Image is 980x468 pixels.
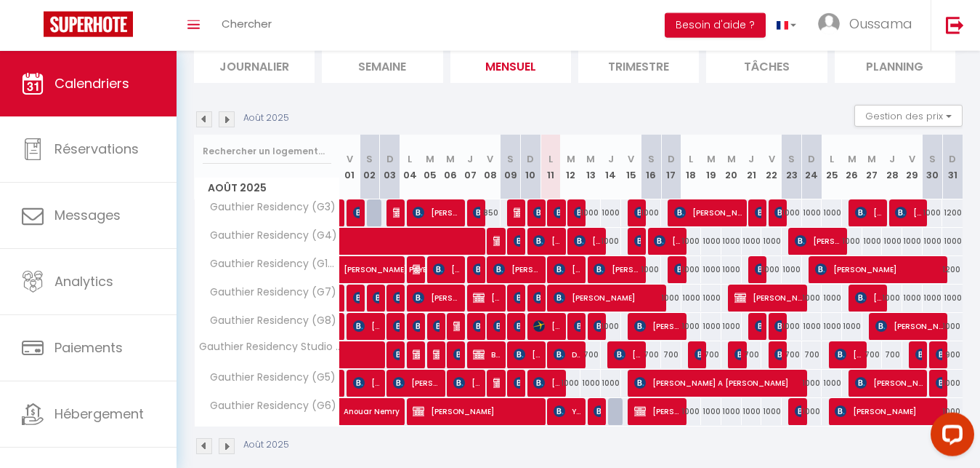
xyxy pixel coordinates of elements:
div: 700 [641,341,661,368]
span: Paiements [54,338,123,357]
li: Journalier [194,47,315,83]
th: 14 [601,135,621,199]
span: [PERSON_NAME] [413,341,419,368]
span: Calendriers [54,74,129,92]
th: 22 [761,135,782,199]
span: [PERSON_NAME] [674,199,742,226]
span: [PERSON_NAME] booking delog [514,199,520,226]
div: 1000 [842,313,862,340]
span: [PERSON_NAME] [413,199,460,226]
span: [PERSON_NAME] [694,341,701,368]
th: 24 [802,135,822,199]
div: 1000 [942,313,963,340]
th: 19 [701,135,721,199]
div: 1000 [580,199,601,226]
div: 700 [580,341,601,368]
span: Youcef Tayouga [554,397,580,425]
abbr: S [788,152,795,166]
div: 700 [802,341,822,368]
div: 1000 [802,313,822,340]
div: 1000 [882,228,902,255]
li: Mensuel [450,47,571,83]
span: Dd Shaft [554,341,580,368]
span: Gauthier Residency Studio (G1) [197,341,342,352]
th: 09 [501,135,521,199]
th: 28 [882,135,902,199]
span: Gauthier Residency (G5) [197,370,339,386]
span: [PERSON_NAME] [353,369,380,397]
span: [PERSON_NAME] [554,284,662,312]
span: [PERSON_NAME] A [PERSON_NAME] [634,369,803,397]
span: Felc [PERSON_NAME] [393,312,400,340]
span: [PERSON_NAME] [734,341,741,368]
div: 1000 [701,313,721,340]
abbr: D [527,152,534,166]
th: 29 [902,135,923,199]
div: 1000 [701,256,721,283]
span: [PERSON_NAME] [755,255,761,283]
span: [PERSON_NAME] [393,369,440,397]
th: 18 [681,135,702,199]
th: 11 [540,135,561,199]
abbr: M [567,152,575,166]
div: 1000 [761,398,782,425]
div: 1000 [802,398,822,425]
span: [PERSON_NAME] [433,255,460,283]
span: [PERSON_NAME] [795,397,801,425]
span: [PERSON_NAME] [855,199,882,226]
th: 23 [782,135,802,199]
span: [PERSON_NAME] [453,369,480,397]
div: 1000 [601,370,621,397]
span: [PERSON_NAME] [734,284,802,312]
span: [PERSON_NAME] [774,199,781,226]
div: 1000 [701,285,721,312]
span: [PERSON_NAME] [594,312,600,340]
div: 1000 [681,228,702,255]
span: [PERSON_NAME] [554,199,560,226]
span: [PERSON_NAME] [634,199,641,226]
a: [PERSON_NAME] [340,285,347,312]
span: [PERSON_NAME] [533,227,560,255]
a: Anouar Nemry [340,398,360,426]
abbr: M [848,152,857,166]
div: 1000 [721,256,742,283]
abbr: M [707,152,716,166]
div: 1000 [923,199,943,226]
abbr: V [487,152,493,166]
button: Besoin d'aide ? [665,13,766,38]
div: 1000 [822,370,842,397]
abbr: M [727,152,736,166]
a: [PERSON_NAME] [340,313,347,341]
span: [PERSON_NAME] [815,255,944,283]
div: 1000 [681,398,702,425]
span: [PERSON_NAME] [574,312,580,340]
div: 700 [661,341,681,368]
span: [PERSON_NAME] [473,284,500,312]
abbr: J [608,152,614,166]
div: 700 [701,341,721,368]
span: [PERSON_NAME] [875,312,943,340]
th: 13 [580,135,601,199]
div: 1000 [782,199,802,226]
li: Trimestre [578,47,699,83]
th: 21 [742,135,762,199]
span: Oussama [849,15,912,33]
span: [PERSON_NAME] PAYE [344,248,444,276]
abbr: S [366,152,373,166]
span: [PERSON_NAME] [594,255,641,283]
th: 17 [661,135,681,199]
div: 1000 [641,256,661,283]
span: Postura Erudita [353,199,360,226]
span: [PERSON_NAME] [493,255,540,283]
div: 700 [882,341,902,368]
div: 1200 [942,256,963,283]
span: [PERSON_NAME] [936,369,942,397]
span: [PERSON_NAME] [855,284,882,312]
span: Août 2025 [195,178,339,199]
p: Août 2025 [243,438,289,452]
span: Anouar Nemry [344,390,444,418]
div: 1000 [681,313,702,340]
span: Bi Dje Vadian [PERSON_NAME] [473,341,500,368]
span: [PERSON_NAME] [514,312,520,340]
abbr: V [628,152,634,166]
